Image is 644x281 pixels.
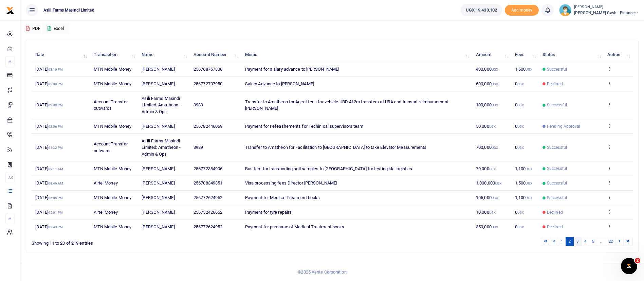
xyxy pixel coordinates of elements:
a: profile-user [PERSON_NAME] [PERSON_NAME] Cash - Finance [559,4,639,16]
span: UGX 19,430,102 [466,7,497,14]
small: UGX [495,181,501,185]
small: 03:10 PM [48,68,63,71]
a: 22 [606,237,616,246]
li: Wallet ballance [458,4,505,16]
span: 700,000 [476,145,498,150]
span: [PERSON_NAME] [142,124,174,129]
span: [DATE] [35,81,63,86]
a: 1 [558,237,566,246]
th: Status: activate to sort column ascending [539,48,604,62]
span: Successful [547,195,567,201]
small: UGX [517,211,524,214]
small: UGX [526,181,532,185]
span: Declined [547,209,563,215]
span: Declined [547,81,563,87]
span: 256752426662 [194,210,222,215]
span: [DATE] [35,102,63,107]
span: Declined [547,224,563,230]
small: 02:43 PM [48,225,63,229]
small: UGX [492,225,498,229]
span: 256708349351 [194,180,222,186]
a: Add money [505,7,539,12]
span: Asili Farms Masindi Limited: Amatheon - Admin & Ops [142,96,181,114]
small: UGX [492,103,498,107]
span: MTN Mobile Money [94,67,132,72]
span: [DATE] [35,224,63,229]
th: Amount: activate to sort column ascending [472,48,511,62]
small: UGX [492,146,498,150]
button: Excel [42,23,70,34]
span: Asili Farms Masindi Limited: Amatheon - Admin & Ops [142,138,181,157]
small: UGX [517,225,524,229]
span: 0 [515,224,524,229]
a: 2 [566,237,574,246]
li: Toup your wallet [505,5,539,16]
span: [PERSON_NAME] [142,81,174,86]
span: [PERSON_NAME] [142,210,174,215]
span: Bus fare for transporting soil samples to [GEOGRAPHIC_DATA] for testing kla logistics [245,166,412,171]
span: 105,000 [476,195,498,200]
small: UGX [492,68,498,71]
span: MTN Mobile Money [94,166,132,171]
small: 01:32 PM [48,146,63,150]
button: PDF [26,23,41,34]
th: Action: activate to sort column ascending [604,48,633,62]
th: Transaction: activate to sort column ascending [90,48,138,62]
li: M [5,213,15,224]
small: 08:46 AM [48,181,63,185]
span: 256772624952 [194,224,222,229]
span: Payment for tyre repairs [245,210,292,215]
span: MTN Mobile Money [94,195,132,200]
small: UGX [517,82,524,86]
small: UGX [517,125,524,128]
span: 0 [515,81,524,86]
th: Account Number: activate to sort column ascending [190,48,241,62]
span: [PERSON_NAME] [142,224,174,229]
span: Airtel Money [94,210,118,215]
small: UGX [489,125,496,128]
span: Transfer to Amatheon for Facilitation to [GEOGRAPHIC_DATA] to take Elevator Measurements [245,145,427,150]
a: 5 [589,237,597,246]
span: 2 [635,258,640,263]
span: Payment for purchase of Medical Treatment books [245,224,345,229]
span: [DATE] [35,166,63,171]
span: Successful [547,180,567,186]
span: [DATE] [35,145,63,150]
span: 0 [515,102,524,107]
span: 10,000 [476,210,496,215]
span: 0 [515,210,524,215]
th: Date: activate to sort column descending [32,48,90,62]
small: 05:01 PM [48,211,63,214]
span: Payment for Medical Treatment books [245,195,320,200]
span: Pending Approval [547,123,581,129]
span: 3989 [194,102,203,107]
span: [PERSON_NAME] Cash - Finance [574,10,639,16]
small: UGX [526,167,532,171]
small: UGX [517,103,524,107]
small: UGX [517,146,524,150]
span: Salary Advance to [PERSON_NAME] [245,81,314,86]
iframe: Intercom live chat [621,258,637,274]
span: 256768757800 [194,67,222,72]
span: Payment for s alary advance to [PERSON_NAME] [245,67,339,72]
span: Asili Farms Masindi Limited [41,7,97,13]
li: Ac [5,172,15,183]
span: Successful [547,165,567,172]
span: 256772384906 [194,166,222,171]
th: Fees: activate to sort column ascending [511,48,539,62]
span: Transfer to Amatheon for Agent fees for vehicle UBD 412m transfers at URA and transprt reimbursem... [245,99,448,111]
small: UGX [489,167,496,171]
span: 350,000 [476,224,498,229]
img: profile-user [559,4,571,16]
small: UGX [526,68,532,71]
span: Successful [547,66,567,72]
a: UGX 19,430,102 [461,4,502,16]
small: 02:08 PM [48,103,63,107]
span: Visa processing fees Director [PERSON_NAME] [245,180,337,186]
small: 05:05 PM [48,196,63,200]
span: 1,100 [515,166,532,171]
a: 3 [573,237,582,246]
span: 600,000 [476,81,498,86]
small: [PERSON_NAME] [574,4,639,10]
span: 1,500 [515,180,532,186]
